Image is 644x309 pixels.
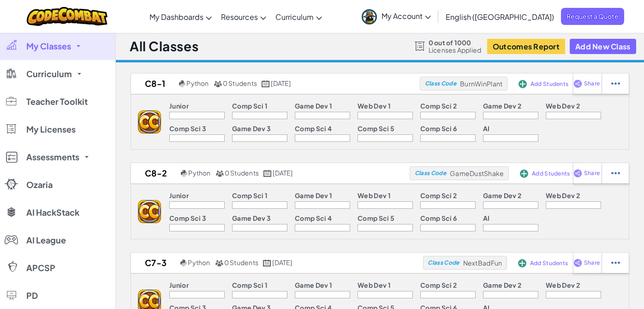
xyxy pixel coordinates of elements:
p: Comp Sci 4 [295,125,332,132]
p: AI [483,214,490,222]
img: logo [138,200,161,223]
span: 0 Students [224,258,258,267]
span: 0 Students [223,79,257,87]
span: AI HackStack [26,208,79,217]
p: AI [483,125,490,132]
img: IconStudentEllipsis.svg [611,79,620,88]
span: Add Students [532,171,570,176]
span: My Licenses [26,125,76,133]
span: AI League [26,236,66,244]
button: Outcomes Report [487,39,565,54]
span: [DATE] [273,169,292,177]
span: Class Code [428,260,459,266]
p: Web Dev 2 [546,102,580,109]
span: GameDustShake [450,169,504,177]
p: Comp Sci 2 [420,102,457,109]
img: IconStudentEllipsis.svg [611,169,620,177]
img: IconShare_Purple.svg [573,259,582,267]
p: Comp Sci 4 [295,214,332,222]
span: My Account [382,11,431,21]
img: IconShare_Purple.svg [573,169,582,177]
a: C8-2 Python 0 Students [DATE] [131,166,410,180]
p: Comp Sci 1 [232,192,268,199]
span: BurnWinPlant [460,79,502,88]
p: Game Dev 3 [232,214,271,222]
img: avatar [362,9,377,24]
img: MultipleUsers.png [215,170,224,177]
a: My Dashboards [145,4,216,29]
p: Web Dev 1 [358,192,391,199]
p: Web Dev 2 [546,281,580,289]
span: Curriculum [26,70,72,78]
p: Comp Sci 5 [358,125,394,132]
span: My Classes [26,42,71,50]
span: 0 Students [225,169,259,177]
span: Python [188,258,210,267]
h1: All Classes [130,37,198,55]
p: Comp Sci 1 [232,281,268,289]
p: Comp Sci 2 [420,281,457,289]
span: Share [584,260,600,266]
img: IconStudentEllipsis.svg [611,259,620,267]
span: 0 out of 1000 [429,39,482,46]
p: Junior [169,102,189,109]
img: calendar.svg [263,170,272,177]
span: My Dashboards [149,12,203,22]
img: python.png [179,80,186,87]
img: IconAddStudents.svg [519,80,527,88]
p: Game Dev 1 [295,192,332,199]
a: My Account [357,2,435,31]
img: calendar.svg [262,80,270,87]
p: Comp Sci 3 [169,125,206,132]
span: Curriculum [275,12,314,22]
span: [DATE] [271,79,291,87]
p: Comp Sci 5 [358,214,394,222]
span: Ozaria [26,181,53,189]
span: Share [584,170,600,176]
a: C8-1 Python 0 Students [DATE] [131,77,420,91]
span: Resources [221,12,258,22]
p: Game Dev 2 [483,192,521,199]
img: IconAddStudents.svg [520,170,528,178]
p: Comp Sci 6 [420,214,457,222]
img: python.png [180,260,187,267]
p: Web Dev 1 [358,102,391,109]
span: Assessments [26,153,79,161]
img: MultipleUsers.png [215,260,223,267]
span: Teacher Toolkit [26,97,88,106]
span: Share [584,81,600,86]
p: Junior [169,281,189,289]
a: Request a Quote [561,8,624,25]
span: Class Code [425,81,456,86]
a: English ([GEOGRAPHIC_DATA]) [441,4,559,29]
p: Comp Sci 1 [232,102,268,109]
h2: C8-2 [131,166,179,180]
span: Python [186,79,209,87]
img: IconAddStudents.svg [518,259,526,267]
p: Web Dev 2 [546,192,580,199]
p: Game Dev 2 [483,281,521,289]
p: Game Dev 3 [232,125,271,132]
h2: C7-3 [131,256,178,270]
img: MultipleUsers.png [214,80,222,87]
img: CodeCombat logo [27,7,107,26]
p: Game Dev 1 [295,102,332,109]
span: Licenses Applied [429,46,482,54]
img: calendar.svg [263,260,271,267]
span: [DATE] [272,258,292,267]
img: IconShare_Purple.svg [573,79,582,88]
span: Add Students [531,81,568,87]
img: logo [138,110,161,133]
span: Add Students [530,261,568,266]
p: Game Dev 2 [483,102,521,109]
p: Junior [169,192,189,199]
a: C7-3 Python 0 Students [DATE] [131,256,423,270]
span: NextBadFun [463,259,502,267]
p: Comp Sci 3 [169,214,206,222]
span: English ([GEOGRAPHIC_DATA]) [446,12,554,22]
span: Python [188,169,210,177]
button: Add New Class [570,39,636,54]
